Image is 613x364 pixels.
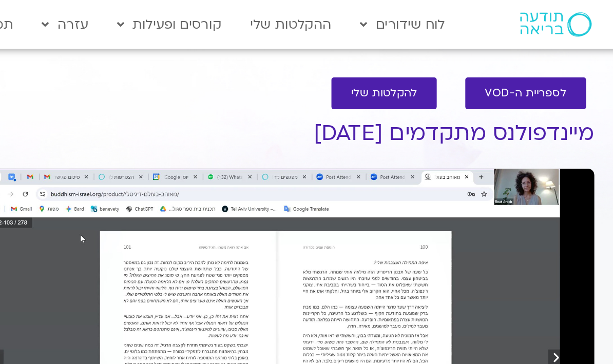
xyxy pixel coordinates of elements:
a: להקלטות שלי [429,49,495,69]
a: יצירת קשר [510,339,608,359]
span: יצירת קשר [545,343,582,357]
a: לוח שידורים [442,6,505,25]
a: ההקלטות שלי [372,6,434,25]
a: קורסים ופעילות [289,6,365,25]
h1: מיינדפולנס מתקדמים [DATE] [212,76,594,92]
a: תמכו בנו [191,6,234,25]
strong: עינת ארוך [482,331,547,351]
img: תודעה בריאה [547,8,592,23]
a: עזרה [241,6,281,25]
img: עינת ארוך [554,326,584,355]
a: לספריית ה-VOD [513,49,589,69]
span: לספריית ה-VOD [525,55,577,63]
span: להקלטות שלי [441,55,483,63]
